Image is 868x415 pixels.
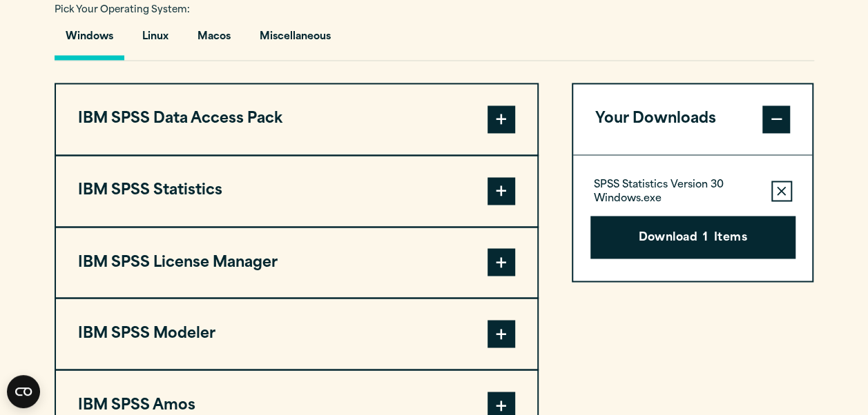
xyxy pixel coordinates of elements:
[249,21,342,60] button: Miscellaneous
[55,21,124,60] button: Windows
[56,298,537,369] button: IBM SPSS Modeler
[703,230,708,247] span: 1
[590,216,795,259] button: Download1Items
[56,84,537,154] button: IBM SPSS Data Access Pack
[55,6,190,14] span: Pick Your Operating System:
[7,375,40,408] button: Open CMP widget
[131,21,180,60] button: Linux
[56,156,537,226] button: IBM SPSS Statistics
[573,84,813,154] button: Your Downloads
[573,154,813,281] div: Your Downloads
[186,21,242,60] button: Macos
[56,227,537,298] button: IBM SPSS License Manager
[594,179,760,206] p: SPSS Statistics Version 30 Windows.exe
